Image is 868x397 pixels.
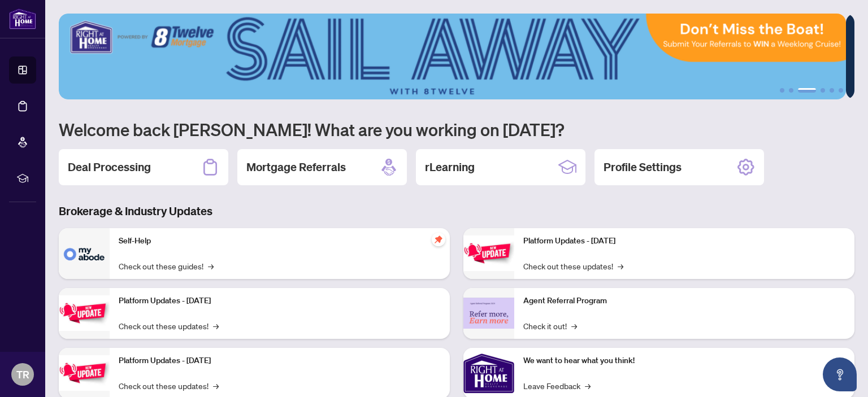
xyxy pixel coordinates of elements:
[208,260,214,272] span: →
[119,320,219,332] a: Check out these updates!→
[571,320,577,332] span: →
[830,88,834,93] button: 5
[463,235,514,271] img: Platform Updates - June 23, 2025
[59,295,110,331] img: Platform Updates - September 16, 2025
[823,357,857,391] button: Open asap
[523,235,845,247] p: Platform Updates - [DATE]
[604,159,682,175] h2: Profile Settings
[432,233,445,246] span: pushpin
[523,295,845,307] p: Agent Referral Program
[585,379,591,392] span: →
[9,8,36,29] img: logo
[119,260,214,272] a: Check out these guides!→
[59,203,854,219] h3: Brokerage & Industry Updates
[68,159,151,175] h2: Deal Processing
[780,88,784,93] button: 1
[213,320,219,332] span: →
[618,260,623,272] span: →
[59,355,110,391] img: Platform Updates - July 21, 2025
[213,379,219,392] span: →
[463,298,514,329] img: Agent Referral Program
[523,355,845,367] p: We want to hear what you think!
[798,88,816,93] button: 3
[119,355,441,367] p: Platform Updates - [DATE]
[119,379,219,392] a: Check out these updates!→
[119,235,441,247] p: Self-Help
[425,159,475,175] h2: rLearning
[523,320,577,332] a: Check it out!→
[59,119,854,140] h1: Welcome back [PERSON_NAME]! What are you working on [DATE]?
[59,228,110,279] img: Self-Help
[59,14,846,99] img: Slide 2
[16,367,29,382] span: TR
[246,159,346,175] h2: Mortgage Referrals
[523,379,591,392] a: Leave Feedback→
[839,88,843,93] button: 6
[119,295,441,307] p: Platform Updates - [DATE]
[821,88,825,93] button: 4
[789,88,793,93] button: 2
[523,260,623,272] a: Check out these updates!→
